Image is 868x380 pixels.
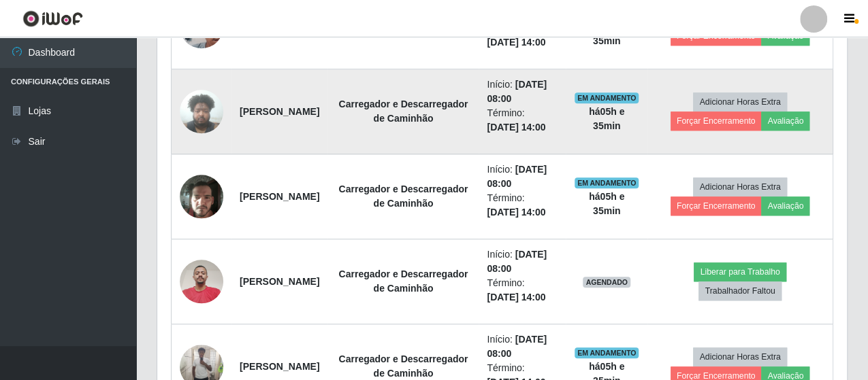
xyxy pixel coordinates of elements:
[240,276,319,287] strong: [PERSON_NAME]
[22,10,83,27] img: CoreUI Logo
[575,177,639,188] span: EM ANDAMENTO
[487,292,545,303] time: [DATE] 14:00
[338,269,468,294] strong: Carregador e Descarregador de Caminhão
[487,162,558,191] li: Início:
[693,347,786,366] button: Adicionar Horas Extra
[487,77,558,106] li: Início:
[487,79,547,104] time: [DATE] 08:00
[180,82,223,140] img: 1748622275930.jpeg
[487,247,558,276] li: Início:
[180,167,223,226] img: 1751312410869.jpeg
[338,99,468,124] strong: Carregador e Descarregador de Caminhão
[487,332,558,361] li: Início:
[338,353,468,379] strong: Carregador e Descarregador de Caminhão
[761,196,809,215] button: Avaliação
[240,361,319,372] strong: [PERSON_NAME]
[671,196,762,215] button: Forçar Encerramento
[487,334,547,359] time: [DATE] 08:00
[338,184,468,209] strong: Carregador e Descarregador de Caminhão
[575,92,639,103] span: EM ANDAMENTO
[589,21,624,46] strong: há 05 h e 35 min
[240,191,319,202] strong: [PERSON_NAME]
[487,191,558,220] li: Término:
[487,249,547,274] time: [DATE] 08:00
[487,122,545,133] time: [DATE] 14:00
[693,177,786,196] button: Adicionar Horas Extra
[487,207,545,218] time: [DATE] 14:00
[180,253,223,311] img: 1752325710297.jpeg
[589,106,624,131] strong: há 05 h e 35 min
[589,191,624,216] strong: há 05 h e 35 min
[487,276,558,305] li: Término:
[575,347,639,358] span: EM ANDAMENTO
[693,92,786,111] button: Adicionar Horas Extra
[671,111,762,131] button: Forçar Encerramento
[761,111,809,131] button: Avaliação
[240,106,319,117] strong: [PERSON_NAME]
[487,164,547,189] time: [DATE] 08:00
[487,37,545,48] time: [DATE] 14:00
[583,277,630,288] span: AGENDADO
[698,281,781,300] button: Trabalhador Faltou
[487,106,558,135] li: Término:
[694,262,786,281] button: Liberar para Trabalho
